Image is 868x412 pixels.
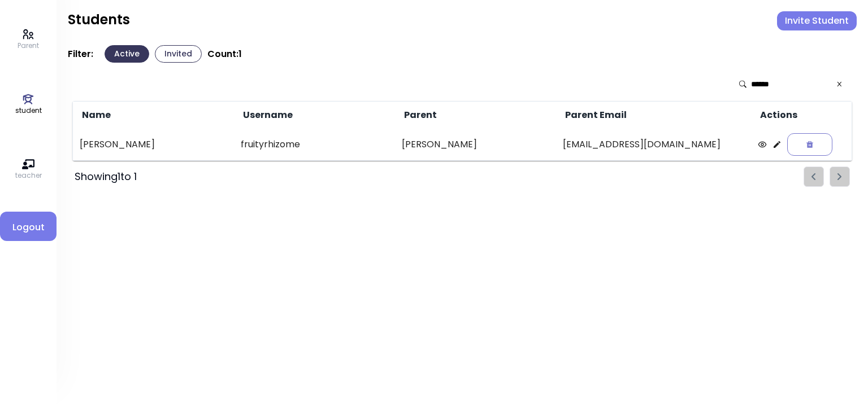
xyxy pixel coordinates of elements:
p: Filter: [68,49,93,60]
ul: Pagination [804,166,850,187]
span: Username [241,108,293,122]
h2: Students [68,11,130,28]
a: student [15,93,42,116]
td: [PERSON_NAME] [73,129,234,161]
a: teacher [15,158,42,181]
span: Name [80,108,111,122]
p: Parent [18,41,39,51]
td: [PERSON_NAME] [395,129,556,161]
td: fruityrhizome [234,129,395,161]
p: teacher [15,170,42,181]
span: Parent Email [563,108,627,122]
span: Logout [9,221,47,234]
td: [EMAIL_ADDRESS][DOMAIN_NAME] [556,129,751,161]
div: Showing 1 to 1 [75,169,137,185]
span: Parent [402,108,437,122]
p: Count: 1 [207,49,242,60]
a: Parent [18,28,39,51]
button: Invited [155,45,202,63]
span: Actions [758,108,797,122]
button: Active [105,45,149,63]
button: Invite Student [777,11,857,30]
p: student [15,106,42,116]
